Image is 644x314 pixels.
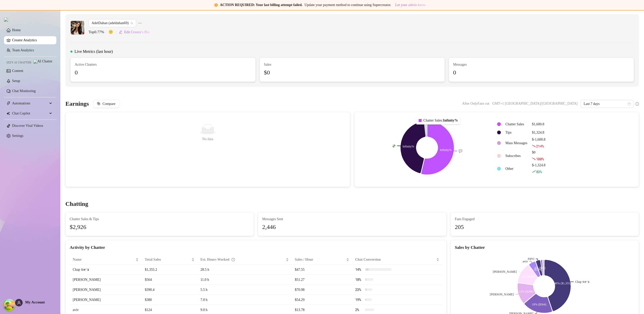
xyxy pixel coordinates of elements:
span: Messages Sent [262,216,442,222]
text: 💸 [392,144,396,147]
span: Top 0.77 % [89,29,108,35]
td: Mass Messages [503,137,530,149]
span: rise [532,170,536,173]
th: Total Sales [142,255,197,265]
td: Other [503,163,530,175]
td: Chatter Sales [503,120,530,128]
th: Name [70,255,142,265]
span: question-circle [231,257,235,262]
div: $1,600.8 [532,122,546,127]
div: Sales by Chatter [455,244,635,251]
div: 2,446 [262,222,442,232]
img: Chat Copilot [7,112,10,115]
div: 0 [453,68,630,77]
button: Edit Creator's Bio [118,28,150,36]
span: Automations [12,99,48,107]
span: Let your admin know [395,3,426,7]
text: aviv [523,260,528,263]
span: 19 % [355,297,363,302]
div: $0 [264,68,440,77]
td: $1,355.2 [142,265,197,275]
span: info-circle [635,102,639,106]
a: Home [12,28,21,32]
span: 🙂 [108,29,118,35]
span: Update your payment method to continue using Supercreator. [305,3,391,7]
span: My Account [25,300,45,304]
td: $564 [142,275,197,285]
span: $2,926 [70,222,250,232]
div: $0 [532,150,546,162]
td: 28.5 h [197,265,292,275]
text: Chap צ׳אפ [575,280,589,284]
a: Setup [12,79,20,83]
a: Discover Viral Videos [12,124,43,128]
span: Sales / Hour [295,257,345,262]
div: $-1,324.8 [532,163,546,175]
div: 205 [455,222,635,232]
td: 5.5 h [197,285,292,295]
span: Chat Conversion [355,257,435,262]
span: 23 % [355,287,363,292]
span: thunderbolt [7,101,11,105]
span: Chatter Sales & Tips [70,216,250,222]
td: $51.27 [292,275,352,285]
span: Live Metrics (last hour) [74,49,113,55]
td: $70.98 [292,285,352,295]
span: Edit Creator's Bio [124,30,150,34]
div: Est. Hours Worked [200,257,285,262]
text: FIFO [528,257,534,261]
span: Active Chatters [75,62,251,67]
a: Content [12,69,23,73]
div: 0 [75,68,251,77]
span: exclamation-circle [214,3,218,7]
th: Sales / Hour [292,255,352,265]
button: Let your admin know [393,2,428,8]
span: Fans Engaged [455,216,635,222]
span: After OnlyFans cut [462,100,489,107]
span: Sales [264,62,440,67]
th: Chat Conversion [352,255,442,265]
td: $47.55 [292,265,352,275]
span: 18 % [355,277,363,282]
text: [PERSON_NAME] [490,293,514,296]
img: logo.svg [4,18,8,22]
div: Activity by Chatter [70,244,442,251]
a: Creator Analytics [12,36,52,44]
button: Compare [93,100,119,108]
a: Chat Monitoring [12,89,36,93]
span: block [97,102,100,105]
span: 214 % [536,144,544,148]
span: 14 % [355,267,363,272]
span: 83 % [536,169,542,174]
span: Compare [102,102,115,106]
text: [PERSON_NAME] [493,270,516,274]
td: $390.4 [142,285,197,295]
span: calendar [628,102,631,105]
span: GMT+1 [GEOGRAPHIC_DATA]/[GEOGRAPHIC_DATA] [492,100,578,107]
img: AI Chatter [33,60,52,64]
a: Team Analytics [12,48,34,52]
td: Subscribes [503,150,530,162]
span: edit [119,30,122,34]
td: $380 [142,295,197,305]
span: fall [532,144,536,148]
span: ellipsis [138,19,142,27]
span: Last 7 days [584,100,630,108]
h3: Earnings [65,100,89,108]
span: Messages [453,62,630,67]
span: Izzy AI Chatter [7,60,31,65]
span: Chat Copilot [12,109,48,117]
td: [PERSON_NAME] [70,275,142,285]
span: AdelDahan (adeldahan69) [92,19,133,27]
text: 💬 [459,149,462,153]
img: AdelDahan [71,21,84,34]
td: Chap צ׳אפ [70,265,142,275]
strong: ACTION REQUIRED: Your last billing attempt failed. [220,3,303,7]
button: Open Tanstack query devtools [4,300,14,310]
span: user [17,301,21,305]
div: $-1,600.8 [532,137,546,149]
span: fall [532,157,536,161]
span: 2 % [355,307,363,312]
td: 11.0 h [197,275,292,285]
span: team [130,22,133,25]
